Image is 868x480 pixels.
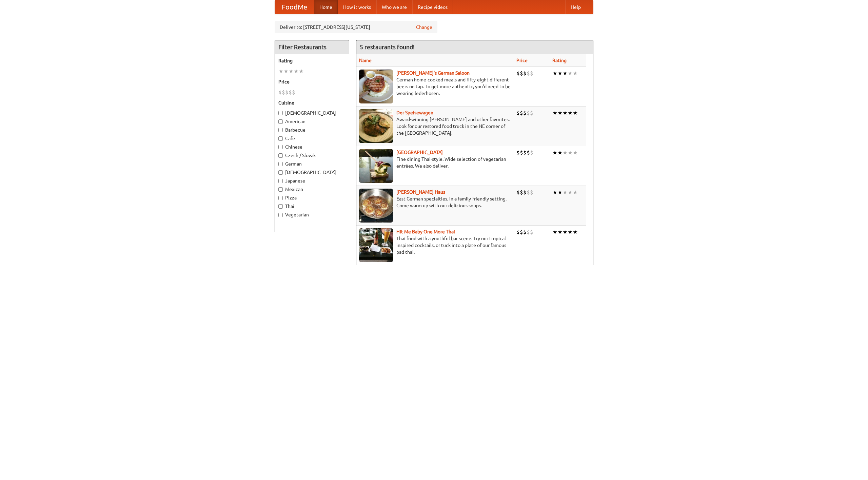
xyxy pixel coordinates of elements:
a: Der Speisewagen [396,110,433,115]
label: German [278,160,346,167]
input: [DEMOGRAPHIC_DATA] [278,170,283,175]
li: $ [530,70,533,77]
ng-pluralize: 5 restaurants found! [360,44,415,50]
li: ★ [552,149,557,156]
label: Chinese [278,143,346,150]
input: Thai [278,204,283,209]
input: Czech / Slovak [278,153,283,158]
input: [DEMOGRAPHIC_DATA] [278,111,283,115]
a: FoodMe [275,0,314,14]
li: $ [523,70,527,77]
a: Recipe videos [412,0,453,14]
li: $ [530,228,533,236]
li: $ [520,149,523,156]
input: Japanese [278,179,283,183]
li: ★ [299,68,304,75]
li: ★ [573,189,578,196]
p: Thai food with a youthful bar scene. Try our tropical inspired cocktails, or tuck into a plate of... [359,235,511,255]
li: $ [527,149,530,156]
li: $ [520,228,523,236]
h5: Price [278,78,346,85]
li: $ [285,89,289,96]
a: Change [416,24,432,31]
li: $ [523,189,527,196]
img: kohlhaus.jpg [359,189,393,223]
a: Who we are [376,0,412,14]
label: Japanese [278,177,346,184]
img: satay.jpg [359,149,393,183]
li: $ [516,70,520,77]
li: $ [527,228,530,236]
li: ★ [563,149,568,156]
li: $ [523,109,527,117]
a: Rating [552,58,567,63]
li: ★ [568,228,573,236]
li: ★ [573,109,578,117]
a: How it works [338,0,376,14]
a: Help [565,0,586,14]
input: Cafe [278,136,283,141]
img: babythai.jpg [359,228,393,262]
li: ★ [568,109,573,117]
li: $ [516,109,520,117]
li: ★ [557,109,563,117]
li: $ [282,89,285,96]
input: Mexican [278,187,283,192]
li: ★ [278,68,283,75]
li: ★ [568,189,573,196]
li: ★ [552,70,557,77]
li: ★ [289,68,294,75]
li: $ [520,189,523,196]
li: $ [530,149,533,156]
li: $ [523,149,527,156]
li: ★ [557,228,563,236]
label: Vegetarian [278,211,346,218]
a: Hit Me Baby One More Thai [396,229,455,234]
a: Price [516,58,528,63]
li: ★ [563,228,568,236]
li: ★ [573,228,578,236]
li: ★ [563,189,568,196]
h5: Rating [278,57,346,64]
input: Pizza [278,196,283,200]
li: $ [516,149,520,156]
li: $ [289,89,292,96]
a: [PERSON_NAME] Haus [396,189,445,195]
input: American [278,119,283,124]
a: Name [359,58,372,63]
li: $ [278,89,282,96]
li: ★ [563,109,568,117]
li: $ [527,109,530,117]
label: Pizza [278,194,346,201]
li: ★ [573,149,578,156]
p: Fine dining Thai-style. Wide selection of vegetarian entrées. We also deliver. [359,156,511,169]
li: ★ [557,149,563,156]
li: $ [292,89,295,96]
label: Barbecue [278,127,346,133]
a: [PERSON_NAME]'s German Saloon [396,70,470,76]
li: ★ [573,70,578,77]
li: ★ [568,149,573,156]
label: Czech / Slovak [278,152,346,159]
li: ★ [557,70,563,77]
img: esthers.jpg [359,70,393,103]
li: ★ [552,189,557,196]
li: $ [523,228,527,236]
div: Deliver to: [STREET_ADDRESS][US_STATE] [275,21,437,33]
li: $ [516,228,520,236]
a: [GEOGRAPHIC_DATA] [396,150,443,155]
a: Home [314,0,338,14]
label: American [278,118,346,125]
li: $ [520,70,523,77]
li: ★ [552,228,557,236]
li: ★ [552,109,557,117]
li: ★ [283,68,289,75]
label: Thai [278,203,346,210]
li: $ [520,109,523,117]
h5: Cuisine [278,99,346,106]
li: ★ [294,68,299,75]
